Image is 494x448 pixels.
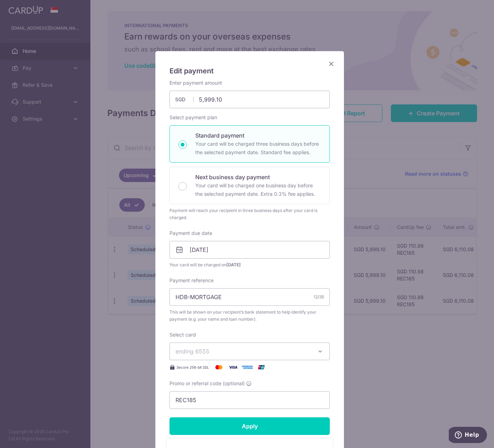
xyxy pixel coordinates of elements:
[169,343,330,360] button: ending 6555
[169,417,330,435] input: Apply
[212,363,226,371] img: Mastercard
[169,65,330,77] h5: Edit payment
[169,241,330,259] input: DD / MM / YYYY
[169,277,214,284] label: Payment reference
[195,140,321,157] p: Your card will be charged three business days before the selected payment date. Standard fee appl...
[175,96,194,103] span: SGD
[240,363,254,371] img: American Express
[169,331,196,338] label: Select card
[449,427,487,444] iframe: Opens a widget where you can find more information
[169,309,330,323] span: This will be shown on your recipient’s bank statement to help identify your payment (e.g. your na...
[169,91,330,108] input: 0.00
[327,60,335,68] button: Close
[195,131,321,140] p: Standard payment
[169,114,217,121] label: Select payment plan
[254,363,268,371] img: UnionPay
[177,364,209,370] span: Secure 256-bit SSL
[314,293,324,301] div: 12/35
[169,79,222,86] label: Enter payment amount
[169,207,330,221] div: Payment will reach your recipient in three business days after your card is charged.
[169,380,245,387] span: Promo or referral code (optional)
[169,230,212,237] label: Payment due date
[175,348,209,355] span: ending 6555
[226,363,240,371] img: Visa
[169,261,330,268] span: Your card will be charged on
[195,173,321,181] p: Next business day payment
[226,262,241,267] span: [DATE]
[195,181,321,198] p: Your card will be charged one business day before the selected payment date. Extra 0.3% fee applies.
